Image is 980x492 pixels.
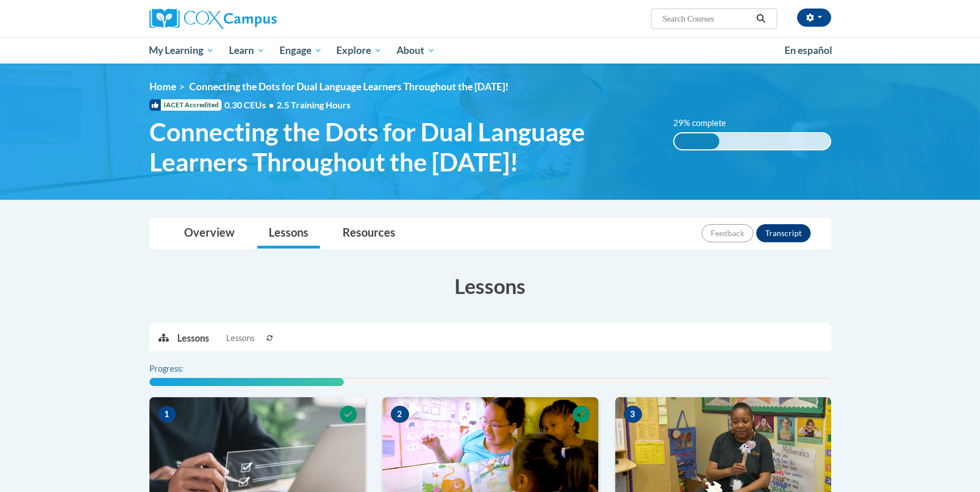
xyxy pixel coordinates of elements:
button: Search [752,12,769,26]
div: Main menu [132,37,848,64]
span: Connecting the Dots for Dual Language Learners Throughout the [DATE]! [149,117,657,177]
span: Learn [229,44,265,57]
button: Account Settings [797,9,831,27]
a: Engage [272,37,330,64]
span: Explore [336,44,382,57]
label: 29% complete [673,117,739,129]
a: About [389,37,443,64]
a: Resources [331,218,407,249]
span: 0.30 CEUs [224,99,277,111]
input: Search Courses [661,12,752,26]
span: Connecting the Dots for Dual Language Learners Throughout the [DATE]! [189,81,508,92]
a: Lessons [257,218,320,249]
p: Lessons [177,332,209,344]
span: En español [785,44,832,56]
span: My Learning [149,44,214,57]
label: Progress: [149,363,215,375]
span: IACET Accredited [149,99,222,111]
span: About [397,44,435,57]
a: Overview [173,218,246,249]
img: Cox Campus [149,9,277,29]
button: Feedback [702,224,753,242]
span: 2 [391,406,409,423]
a: Cox Campus [149,9,365,29]
span: Lessons [226,332,255,344]
span: Engage [280,44,322,57]
span: 1 [158,406,176,423]
a: Explore [329,37,389,64]
a: My Learning [142,37,222,64]
span: 2.5 Training Hours [277,99,351,110]
button: Transcript [756,224,811,242]
a: En español [777,39,840,62]
span: • [269,99,274,110]
div: 29% complete [674,133,719,149]
a: Learn [222,37,272,64]
a: Home [149,81,176,92]
h3: Lessons [149,272,831,300]
span: 3 [624,406,642,423]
